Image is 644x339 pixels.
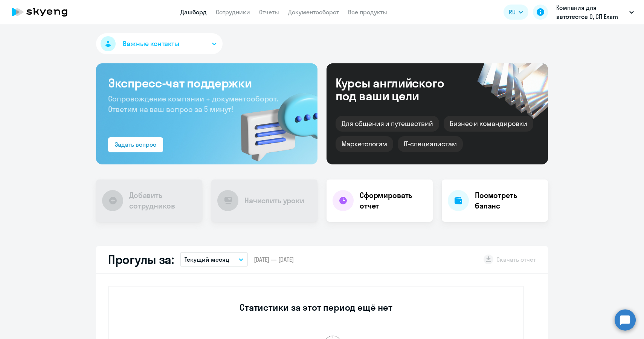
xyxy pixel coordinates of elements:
span: Сопровождение компании + документооборот. Ответим на ваш вопрос за 5 минут! [108,94,278,114]
a: Документооборот [288,8,339,16]
div: Задать вопрос [115,140,156,149]
button: RU [504,5,528,20]
h2: Прогулы за: [108,252,174,267]
button: Задать вопрос [108,137,163,152]
span: [DATE] — [DATE] [254,255,294,264]
div: Маркетологам [336,136,393,152]
button: Компания для автотестов 0, СП Exam Junior [552,3,638,21]
span: RU [509,8,516,17]
button: Важные контакты [96,33,223,54]
h3: Экспресс-чат поддержки [108,75,305,91]
div: Для общения и путешествий [336,116,439,132]
h4: Сформировать отчет [360,190,427,211]
h4: Добавить сотрудников [129,190,196,211]
p: Текущий месяц [185,255,229,264]
img: bg-img [230,80,317,164]
a: Все продукты [348,8,387,16]
a: Дашборд [180,8,207,16]
div: IT-специалистам [398,136,462,152]
p: Компания для автотестов 0, СП Exam Junior [556,3,626,21]
button: Текущий месяц [180,252,248,267]
div: Курсы английского под ваши цели [336,77,464,102]
a: Сотрудники [216,8,250,16]
a: Отчеты [259,8,279,16]
div: Бизнес и командировки [444,116,533,132]
span: Важные контакты [123,39,179,49]
h3: Статистики за этот период ещё нет [240,301,392,313]
h4: Начислить уроки [244,195,304,206]
h4: Посмотреть баланс [475,190,542,211]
